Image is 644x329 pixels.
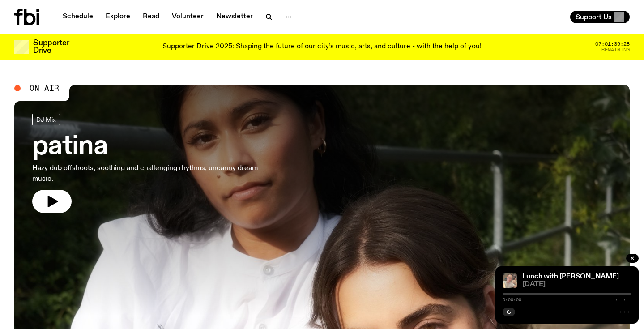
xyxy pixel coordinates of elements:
[211,11,258,23] a: Newsletter
[166,11,209,23] a: Volunteer
[57,11,98,23] a: Schedule
[601,47,630,52] span: Remaining
[522,281,631,288] span: [DATE]
[576,13,612,21] span: Support Us
[100,11,136,23] a: Explore
[32,134,261,159] h3: patina
[32,114,60,125] a: DJ Mix
[137,11,165,23] a: Read
[162,43,482,51] p: Supporter Drive 2025: Shaping the future of our city’s music, arts, and culture - with the help o...
[32,163,261,184] p: Hazy dub offshoots, soothing and challenging rhythms, uncanny dream music.
[36,116,56,123] span: DJ Mix
[595,42,630,47] span: 07:01:39:28
[503,298,521,302] span: 0:00:00
[613,298,631,302] span: -:--:--
[522,273,619,280] a: Lunch with [PERSON_NAME]
[30,84,59,92] span: On Air
[32,114,261,213] a: patinaHazy dub offshoots, soothing and challenging rhythms, uncanny dream music.
[570,11,630,23] button: Support Us
[33,39,69,55] h3: Supporter Drive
